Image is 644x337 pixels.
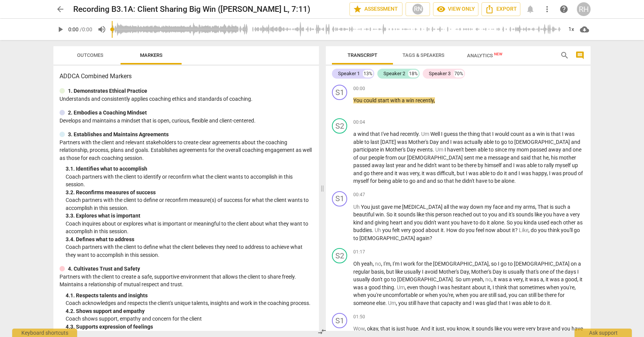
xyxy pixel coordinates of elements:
[543,155,549,161] span: he
[510,131,525,137] span: count
[429,70,451,77] div: Speaker 3
[455,178,462,184] span: he
[425,211,435,218] span: this
[563,219,577,226] span: other
[453,211,473,218] span: reached
[550,204,555,210] span: is
[382,227,392,233] span: you
[491,170,497,176] span: to
[447,147,465,153] span: haven't
[364,219,375,226] span: and
[495,139,501,145] span: to
[451,162,457,168] span: to
[372,162,386,168] span: away
[566,211,570,218] span: a
[353,119,365,126] span: 00:04
[371,204,381,210] span: just
[440,139,450,145] span: and
[403,178,409,184] span: to
[424,219,438,226] span: didn't
[515,204,523,210] span: my
[527,162,538,168] span: able
[422,170,426,176] span: it
[406,97,415,103] span: win
[517,147,530,153] span: mom
[559,5,568,14] span: help
[503,162,513,168] span: and
[495,147,508,153] span: since
[553,211,566,218] span: have
[407,155,464,161] span: [DEMOGRAPHIC_DATA]
[504,219,507,226] span: .
[332,118,347,134] div: Change speaker
[465,147,478,153] span: been
[415,97,434,103] span: recently
[475,155,484,161] span: me
[371,170,384,176] span: there
[487,219,491,226] span: it
[464,155,475,161] span: sent
[404,219,414,226] span: and
[451,219,461,226] span: you
[353,204,361,210] span: Filler word
[348,52,377,58] span: Transcript
[353,219,364,226] span: kind
[573,147,581,153] span: one
[504,170,508,176] span: it
[485,5,517,14] span: Export
[480,170,491,176] span: able
[544,162,555,168] span: rally
[60,95,313,103] p: Understands and consistently applies coaching ethics and standards of coaching.
[56,5,65,14] span: arrow_back
[557,2,571,16] a: Help
[510,155,521,161] span: and
[470,204,485,210] span: down
[364,97,378,103] span: could
[547,170,549,176] span: ,
[508,147,517,153] span: my
[454,170,457,176] span: ,
[417,178,427,184] span: and
[507,219,514,226] span: So
[433,147,435,153] span: .
[353,227,372,233] span: buddies
[516,211,535,218] span: sounds
[317,327,327,336] span: compare_arrows
[370,131,381,137] span: that
[450,139,453,145] span: I
[450,204,459,210] span: the
[369,155,385,161] span: people
[399,170,410,176] span: was
[381,131,390,137] span: I've
[444,227,446,233] span: .
[392,178,403,184] span: able
[438,162,451,168] span: want
[565,131,575,137] span: was
[504,204,515,210] span: and
[380,147,385,153] span: in
[68,26,79,32] span: 0:00
[353,147,380,153] span: participate
[577,2,591,16] button: RH
[412,3,423,15] div: RN
[441,131,444,137] span: I
[417,147,433,153] span: events
[481,131,492,137] span: that
[407,147,417,153] span: Day
[435,147,444,153] span: Filler word
[95,23,109,36] button: Volume
[397,139,408,145] span: was
[401,227,412,233] span: very
[570,211,580,218] span: very
[571,139,580,145] span: and
[394,170,399,176] span: it
[532,170,547,176] span: happy
[514,139,571,145] span: [DEMOGRAPHIC_DATA]
[508,139,514,145] span: to
[446,227,459,233] span: How
[385,155,398,161] span: from
[375,227,382,233] span: Filler word
[378,178,392,184] span: being
[532,155,543,161] span: that
[419,131,421,137] span: .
